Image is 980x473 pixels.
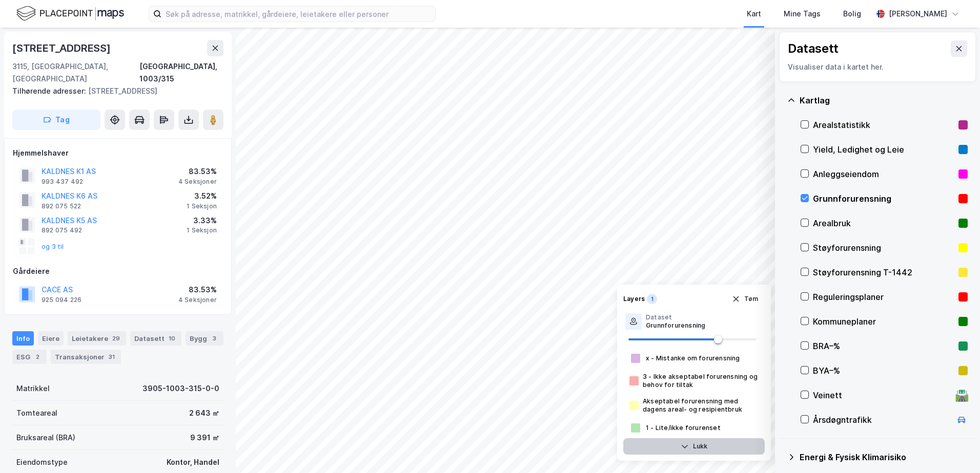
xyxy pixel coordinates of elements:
div: Hjemmelshaver [13,147,223,159]
div: Visualiser data i kartet her. [788,61,967,73]
div: 1 [647,294,657,304]
div: Grunnforurensning [646,321,705,330]
div: Kartlag [800,94,968,106]
div: Bygg [186,331,223,346]
div: 4 Seksjoner [178,178,217,186]
div: 83.53% [178,165,217,178]
div: Veinett [813,389,951,401]
div: Bruksareal (BRA) [16,432,75,444]
span: Tilhørende adresser: [12,87,88,95]
div: 3905-1003-315-0-0 [142,382,219,395]
div: Årsdøgntrafikk [813,414,951,426]
div: Info [12,331,34,346]
div: [STREET_ADDRESS] [12,40,113,56]
div: Dataset [646,313,705,321]
div: Datasett [788,40,839,57]
div: [STREET_ADDRESS] [12,85,215,97]
div: Mine Tags [784,8,821,20]
input: Søk på adresse, matrikkel, gårdeiere, leietakere eller personer [161,6,435,21]
div: Transaksjoner [51,350,121,364]
div: Akseptabel forurensning med dagens areal- og resipientbruk [643,397,759,414]
div: Støyforurensning T-1442 [813,266,954,278]
div: Gårdeiere [13,265,223,277]
div: 4 Seksjoner [178,296,217,304]
div: 83.53% [178,284,217,296]
div: 1 - Lite/ikke forurenset [646,424,721,432]
div: Bolig [843,8,861,20]
div: 9 391 ㎡ [190,432,219,444]
button: Tøm [725,291,765,307]
div: 892 075 522 [42,202,81,210]
div: 3.33% [187,214,217,227]
div: 3 - Ikke akseptabel forurensning og behov for tiltak [643,373,759,389]
div: 892 075 492 [42,226,82,234]
div: BRA–% [813,340,954,352]
div: Eiere [38,331,64,346]
div: 2 643 ㎡ [189,407,219,419]
div: 925 094 226 [42,296,81,304]
div: 10 [167,333,177,343]
div: Layers [623,295,645,303]
div: 1 Seksjon [187,226,217,234]
div: Kart [747,8,761,20]
div: Støyforurensning [813,242,954,254]
div: Arealbruk [813,217,954,229]
div: Anleggseiendom [813,168,954,180]
div: 29 [110,333,122,343]
div: Energi & Fysisk Klimarisiko [800,451,968,463]
div: 🛣️ [955,389,969,402]
div: Reguleringsplaner [813,291,954,303]
div: Yield, Ledighet og Leie [813,143,954,156]
button: Tag [12,110,100,130]
iframe: Chat Widget [929,424,980,473]
div: Datasett [130,331,181,346]
div: 31 [107,352,117,362]
div: Kontor, Handel [167,456,219,468]
div: Eiendomstype [16,456,68,468]
div: 993 437 492 [42,178,83,186]
div: BYA–% [813,364,954,377]
div: Tomteareal [16,407,57,419]
div: [PERSON_NAME] [889,8,947,20]
div: Grunnforurensning [813,192,954,205]
div: Arealstatistikk [813,119,954,131]
div: 2 [32,352,43,362]
div: Kommuneplaner [813,315,954,328]
div: 3.52% [187,190,217,202]
div: 3115, [GEOGRAPHIC_DATA], [GEOGRAPHIC_DATA] [12,60,139,85]
img: logo.f888ab2527a4732fd821a326f86c7f29.svg [16,5,124,23]
div: 3 [209,333,219,343]
button: Lukk [623,438,765,455]
div: Matrikkel [16,382,50,395]
div: Leietakere [68,331,126,346]
div: [GEOGRAPHIC_DATA], 1003/315 [139,60,223,85]
div: 1 Seksjon [187,202,217,210]
div: x - Mistanke om forurensning [646,354,740,362]
div: ESG [12,350,47,364]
